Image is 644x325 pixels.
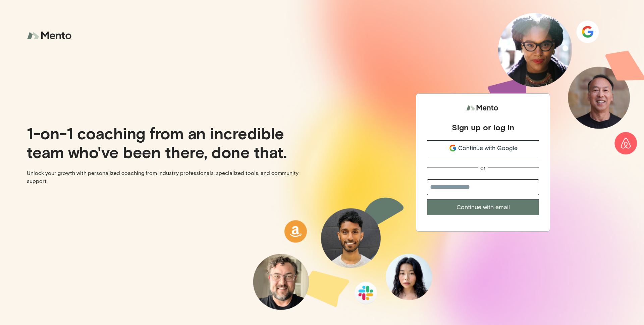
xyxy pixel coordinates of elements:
p: Unlock your growth with personalized coaching from industry professionals, specialized tools, and... [27,169,317,185]
img: logo.svg [466,102,500,114]
div: Sign up or log in [452,122,514,132]
p: 1-on-1 coaching from an incredible team who've been there, done that. [27,124,317,161]
button: Continue with email [427,199,539,215]
button: Continue with Google [427,140,539,156]
div: or [480,164,486,171]
span: Continue with Google [458,144,518,153]
img: logo [27,27,74,45]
